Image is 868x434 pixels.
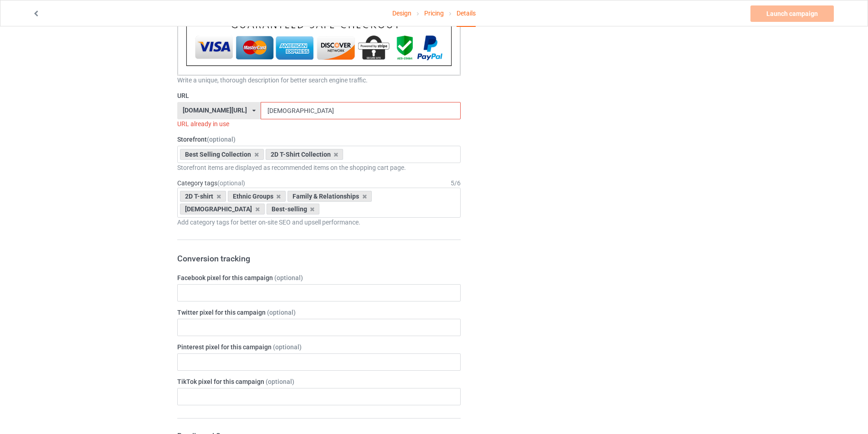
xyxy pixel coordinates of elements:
[177,119,461,128] div: URL already in use
[177,253,461,264] h3: Conversion tracking
[267,204,320,214] div: Best-selling
[266,378,294,385] span: (optional)
[457,0,476,27] div: Details
[207,136,236,143] span: (optional)
[177,76,461,85] div: Write a unique, thorough description for better search engine traffic.
[177,218,461,227] div: Add category tags for better on-site SEO and upsell performance.
[274,274,303,281] span: (optional)
[177,163,461,172] div: Storefront items are displayed as recommended items on the shopping cart page.
[177,135,461,144] label: Storefront
[217,179,245,187] span: (optional)
[392,0,411,26] a: Design
[424,0,444,26] a: Pricing
[266,149,344,160] div: 2D T-Shirt Collection
[180,191,226,202] div: 2D T-shirt
[177,377,461,386] label: TikTok pixel for this campaign
[177,308,461,317] label: Twitter pixel for this campaign
[177,342,461,352] label: Pinterest pixel for this campaign
[177,273,461,282] label: Facebook pixel for this campaign
[273,343,302,351] span: (optional)
[180,204,265,214] div: [DEMOGRAPHIC_DATA]
[177,179,245,188] label: Category tags
[288,191,372,202] div: Family & Relationships
[451,179,461,188] div: 5 / 6
[267,309,296,316] span: (optional)
[228,191,286,202] div: Ethnic Groups
[180,149,264,160] div: Best Selling Collection
[177,91,461,100] label: URL
[183,107,247,113] div: [DOMAIN_NAME][URL]
[185,15,453,67] img: thanh_toan.png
